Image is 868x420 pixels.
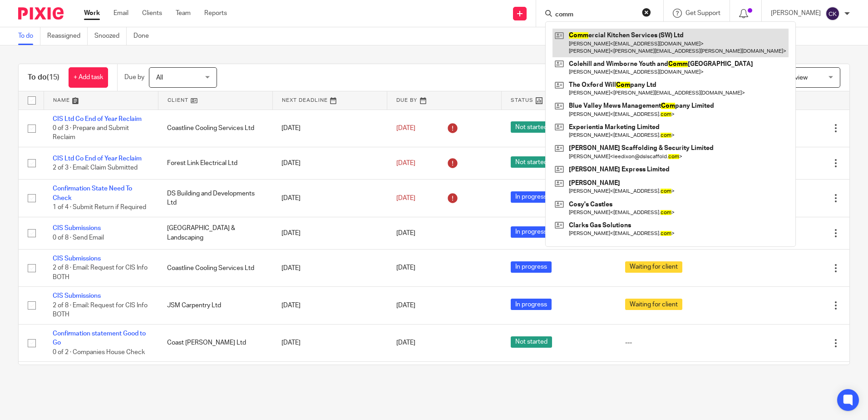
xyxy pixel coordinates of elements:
p: [PERSON_NAME] [771,9,821,18]
input: Search [554,11,636,19]
a: To do [18,27,40,45]
span: 0 of 8 · Send Email [53,235,104,241]
td: [DATE] [272,110,387,147]
span: In progress [511,261,552,273]
span: 2 of 8 · Email: Request for CIS Info BOTH [53,302,148,318]
a: Confirmation statement Good to Go [53,330,146,346]
span: All [156,75,163,81]
a: CIS Ltd Co End of Year Reclaim [53,155,142,162]
div: --- [625,338,726,347]
span: Get Support [686,10,720,16]
span: Not started [511,156,552,168]
span: 1 of 4 · Submit Return if Required [53,204,146,210]
td: DS Building and Developments Ltd [158,180,272,217]
a: Confirmation State Need To Check [53,185,132,201]
a: CIS Submissions [53,293,101,299]
a: + Add task [69,67,108,88]
a: Done [133,27,156,45]
a: CIS Submissions [53,225,101,231]
td: [DATE] [272,217,387,249]
span: Waiting for client [625,261,682,273]
span: [DATE] [396,125,415,131]
span: [DATE] [396,340,415,346]
td: [DATE] [272,250,387,287]
a: Work [84,9,100,18]
a: Team [176,9,191,18]
td: [GEOGRAPHIC_DATA] & Landscaping [158,217,272,249]
span: [DATE] [396,195,415,201]
span: In progress [511,226,552,238]
td: [DATE] [272,147,387,179]
span: 2 of 8 · Email: Request for CIS Info BOTH [53,265,148,281]
a: Reports [204,9,227,18]
span: [DATE] [396,160,415,166]
span: Not started [511,336,552,348]
td: [PERSON_NAME] Painting & Decorating Ltd [158,362,272,394]
span: [DATE] [396,230,415,236]
td: Coast [PERSON_NAME] Ltd [158,324,272,361]
p: Due by [124,73,144,82]
button: Clear [642,8,651,17]
h1: To do [28,73,59,82]
span: 2 of 3 · Email: Claim Submitted [53,165,138,171]
a: CIS Submissions [53,255,101,262]
td: JSM Carpentry Ltd [158,287,272,324]
td: Coastline Cooling Services Ltd [158,250,272,287]
a: CIS Ltd Co End of Year Reclaim [53,116,142,122]
td: [DATE] [272,362,387,394]
img: svg%3E [825,6,840,21]
a: Reassigned [47,27,88,45]
span: In progress [511,191,552,203]
span: [DATE] [396,302,415,309]
td: [DATE] [272,287,387,324]
img: Pixie [18,7,64,20]
td: [DATE] [272,180,387,217]
a: Snoozed [94,27,127,45]
span: In progress [511,299,552,310]
td: Forest Link Electrical Ltd [158,147,272,179]
td: Coastline Cooling Services Ltd [158,110,272,147]
span: (15) [47,74,59,81]
span: Waiting for client [625,299,682,310]
span: [DATE] [396,265,415,271]
span: Not started [511,121,552,133]
td: [DATE] [272,324,387,361]
a: Clients [142,9,162,18]
span: 0 of 3 · Prepare and Submit Reclaim [53,125,129,141]
span: 0 of 2 · Companies House Check [53,349,145,355]
a: Email [113,9,128,18]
